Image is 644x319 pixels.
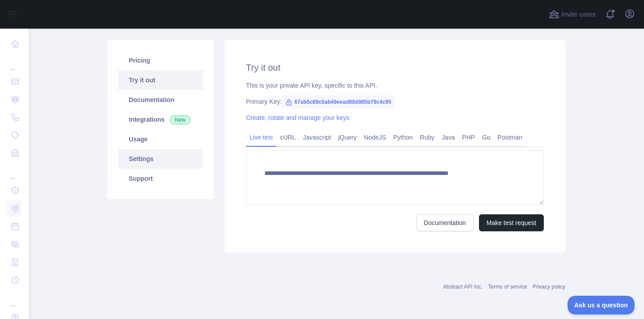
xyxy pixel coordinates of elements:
[360,130,390,145] a: NodeJS
[533,284,565,290] a: Privacy policy
[479,214,544,231] button: Make test request
[246,114,349,121] a: Create, rotate and manage your keys
[118,70,203,90] a: Try it out
[118,149,203,169] a: Settings
[282,95,395,109] span: 67ab5c89c5ab49eead88d985b79c4c95
[335,130,360,145] a: jQuery
[494,130,526,145] a: Postman
[479,130,494,145] a: Go
[390,130,416,145] a: Python
[561,9,596,20] span: Invite users
[458,130,479,145] a: PHP
[7,290,21,308] div: ...
[547,7,597,21] button: Invite users
[488,284,527,290] a: Terms of service
[118,90,203,110] a: Documentation
[246,130,276,145] a: Live test
[118,51,203,70] a: Pricing
[568,296,635,315] iframe: Toggle Customer Support
[170,115,191,124] span: New
[299,130,335,145] a: Javascript
[276,130,299,145] a: cURL
[7,54,21,72] div: ...
[416,130,438,145] a: Ruby
[246,97,544,106] div: Primary Key:
[118,110,203,129] a: Integrations New
[246,81,544,90] div: This is your private API key, specific to this API.
[246,61,544,74] h2: Try it out
[7,163,21,181] div: ...
[443,284,483,290] a: Abstract API Inc.
[118,129,203,149] a: Usage
[118,169,203,188] a: Support
[416,214,474,231] a: Documentation
[438,130,459,145] a: Java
